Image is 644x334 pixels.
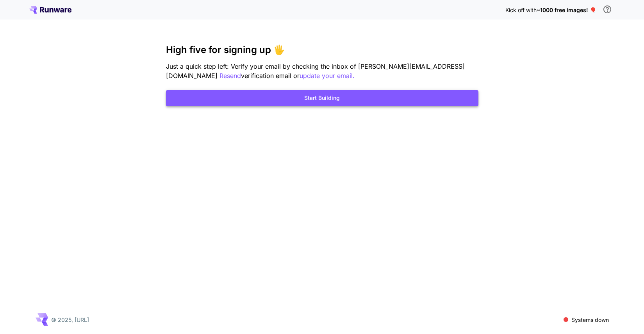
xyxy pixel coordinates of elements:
[51,316,89,324] p: © 2025, [URL]
[241,72,300,80] span: verification email or
[166,90,478,106] button: Start Building
[300,71,355,81] button: update your email.
[599,2,615,17] button: In order to qualify for free credit, you need to sign up with a business email address and click ...
[166,44,478,55] h3: High five for signing up 🖐️
[537,7,596,13] span: ~1000 free images! 🎈
[571,316,609,324] p: Systems down
[219,71,241,81] button: Resend
[505,7,537,13] span: Kick off with
[166,62,465,80] span: Just a quick step left: Verify your email by checking the inbox of [PERSON_NAME][EMAIL_ADDRESS][D...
